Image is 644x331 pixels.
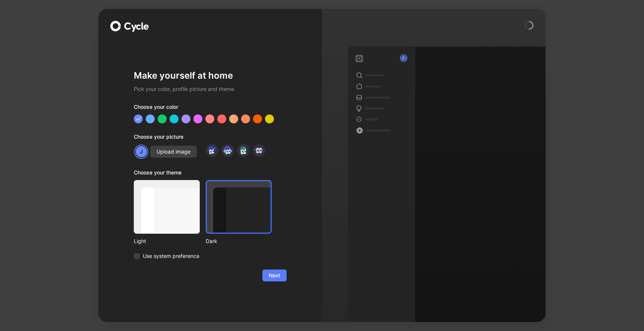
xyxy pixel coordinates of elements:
button: Upload image [150,146,197,158]
span: Use system preference [143,252,199,261]
img: avatar [238,145,248,155]
div: j [135,145,148,158]
img: workspace-default-logo-wX5zAyuM.png [356,55,363,62]
span: Upload image [157,147,190,156]
span: Next [269,271,280,280]
img: avatar [207,145,217,155]
h1: Make yourself at home [134,70,287,82]
div: Choose your color [134,103,287,114]
div: Dark [206,237,272,246]
button: Next [262,269,287,281]
div: Choose your picture [134,132,287,144]
div: j [401,55,407,61]
h2: Pick your color, profile picture and theme [134,85,287,94]
div: Choose your theme [134,168,272,180]
div: Light [134,237,200,246]
img: avatar [254,145,264,155]
img: avatar [222,145,233,155]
